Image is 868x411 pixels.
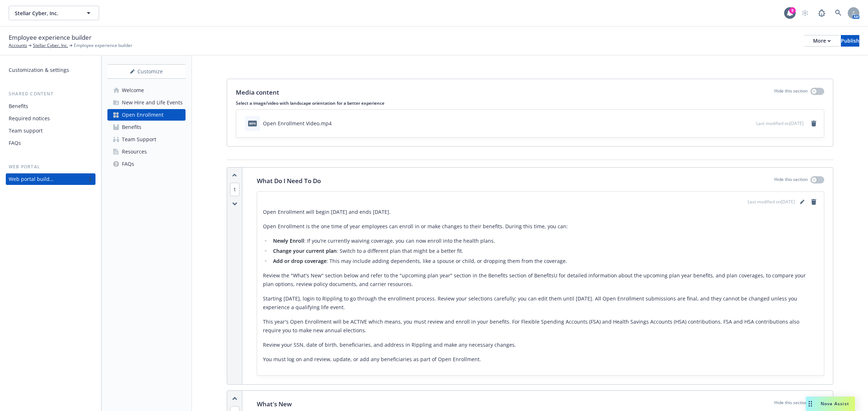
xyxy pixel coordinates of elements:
[774,88,808,97] p: Hide this section
[107,146,186,157] a: Resources
[263,294,818,312] p: Starting [DATE], login to Rippling to go through the enrollment process. Review your selections c...
[74,42,132,49] span: Employee experience builder
[236,100,824,106] p: Select a image/video with landscape orientation for a better experience
[271,237,818,245] li: : If you’re currently waiving coverage, you can now enroll into the health plans.
[774,176,808,186] p: Hide this section
[9,100,28,112] div: Benefits
[831,6,846,20] a: Search
[9,42,27,49] a: Accounts
[230,186,239,193] button: 1
[748,199,795,205] span: Last modified on [DATE]
[841,35,859,46] div: Publish
[9,33,92,42] span: Employee experience builder
[273,247,337,254] strong: Change your current plan
[107,158,186,170] a: FAQs
[9,113,50,124] div: Required notices
[263,355,818,364] p: You must log on and review, update, or add any beneficiaries as part of Open Enrollment.
[747,120,753,127] button: preview file
[271,257,818,265] li: : This may include adding dependents, like a spouse or child, or dropping them from the coverage.
[107,65,186,78] div: Customize
[6,113,95,124] a: Required notices
[257,399,292,409] p: What's New
[33,42,68,49] a: Stellar Cyber, Inc.
[804,35,839,47] button: More
[809,198,818,206] a: remove
[263,317,818,335] p: This year's Open Enrollment will be ACTIVE which means, you must review and enroll in your benefi...
[9,173,54,185] div: Web portal builder
[263,208,818,216] p: Open Enrollment will begin [DATE] and ends [DATE].
[248,121,257,126] span: mp4
[841,35,859,47] button: Publish
[806,397,855,411] button: Nova Assist
[271,247,818,255] li: : Switch to a different plan that might be a better fit.
[273,258,327,264] strong: Add or drop coverage
[273,237,304,244] strong: Newly Enroll
[122,121,141,133] div: Benefits
[122,109,163,121] div: Open Enrollment
[6,100,95,112] a: Benefits
[107,109,186,121] a: Open Enrollment
[263,222,818,231] p: Open Enrollment is the one time of year employees can enroll in or make changes to their benefits...
[236,88,279,97] p: Media content
[9,64,69,76] div: Customization & settings
[6,64,95,76] a: Customization & settings
[814,6,829,20] a: Report a Bug
[257,176,321,186] p: What Do I Need To Do
[774,399,808,409] p: Hide this section
[806,397,815,411] div: Drag to move
[107,64,186,79] button: Customize
[821,401,849,407] span: Nova Assist
[107,134,186,145] a: Team Support
[6,90,95,98] div: Shared content
[122,97,183,108] div: New Hire and Life Events
[263,120,332,127] div: Open Enrollment Video.mp4
[230,183,239,196] span: 1
[122,85,144,96] div: Welcome
[809,119,818,128] a: remove
[6,137,95,149] a: FAQs
[263,271,818,289] p: Review the "What's New" section below and refer to the "upcoming plan year" section in the Benefi...
[735,120,741,127] button: download file
[9,125,43,137] div: Team support
[122,158,134,170] div: FAQs
[6,173,95,185] a: Web portal builder
[107,85,186,96] a: Welcome
[15,9,77,17] span: Stellar Cyber, Inc.
[9,6,99,20] button: Stellar Cyber, Inc.
[122,134,156,145] div: Team Support
[107,97,186,108] a: New Hire and Life Events
[798,6,812,20] a: Start snowing
[6,163,95,170] div: Web portal
[756,120,804,126] span: Last modified on [DATE]
[263,341,818,349] p: Review your SSN, date of birth, beneficiaries, and address in Rippling and make any necessary cha...
[789,7,796,14] div: 9
[9,137,21,149] div: FAQs
[107,121,186,133] a: Benefits
[798,198,807,206] a: editPencil
[6,125,95,137] a: Team support
[813,35,831,46] div: More
[122,146,147,157] div: Resources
